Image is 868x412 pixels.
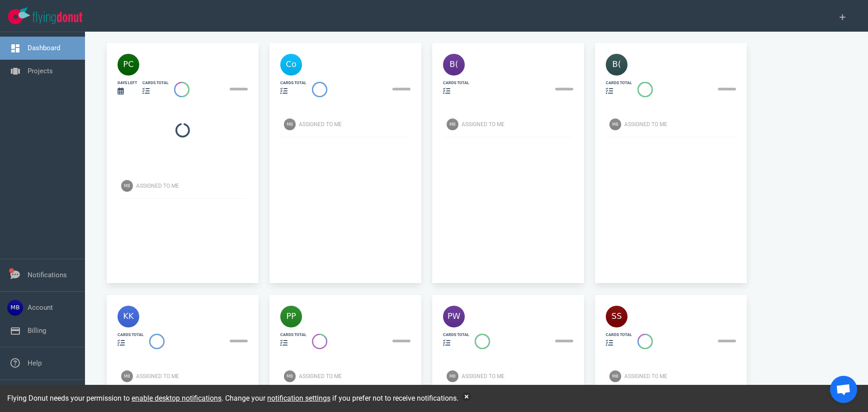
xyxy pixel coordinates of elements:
[606,54,627,76] img: 40
[7,394,222,403] span: Flying Donut needs your permission to
[443,54,465,76] img: 40
[121,370,133,382] img: Avatar
[28,271,67,279] a: Notifications
[142,80,169,86] div: cards total
[280,306,302,327] img: 40
[624,372,741,380] div: Assigned To Me
[299,372,416,380] div: Assigned To Me
[280,54,302,76] img: 40
[462,120,579,128] div: Assigned To Me
[462,372,579,380] div: Assigned To Me
[606,332,632,338] div: cards total
[28,359,42,367] a: Help
[222,394,458,403] span: . Change your if you prefer not to receive notifications.
[284,370,296,382] img: Avatar
[606,306,627,327] img: 40
[280,332,307,338] div: cards total
[284,118,296,130] img: Avatar
[443,306,465,327] img: 40
[280,80,307,86] div: cards total
[33,12,82,24] img: Flying Donut text logo
[830,376,857,403] a: Open de chat
[28,44,60,52] a: Dashboard
[28,327,46,335] a: Billing
[132,394,222,403] a: enable desktop notifications
[443,80,469,86] div: cards total
[118,306,139,327] img: 40
[443,332,469,338] div: cards total
[606,80,632,86] div: cards total
[624,120,741,128] div: Assigned To Me
[267,394,330,403] a: notification settings
[609,370,621,382] img: Avatar
[136,182,253,190] div: Assigned To Me
[447,370,458,382] img: Avatar
[447,118,458,130] img: Avatar
[299,120,416,128] div: Assigned To Me
[118,80,137,86] div: days left
[118,54,139,76] img: 40
[118,332,144,338] div: cards total
[609,118,621,130] img: Avatar
[28,67,53,75] a: Projects
[28,303,53,312] a: Account
[136,372,253,380] div: Assigned To Me
[121,180,133,192] img: Avatar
